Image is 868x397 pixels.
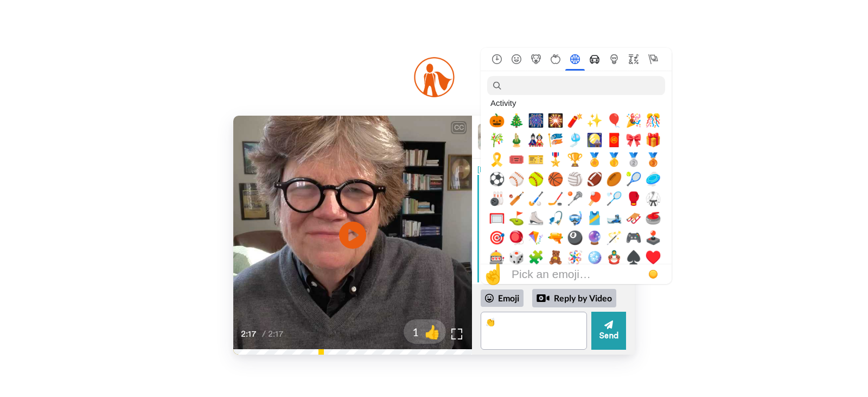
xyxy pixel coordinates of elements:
[537,292,550,305] div: Reply by Video
[481,289,524,307] div: Emoji
[268,327,287,341] span: 2:17
[532,289,616,307] div: Reply by Video
[262,327,266,341] span: /
[481,312,587,350] textarea: 👏
[472,159,635,175] div: [PERSON_NAME]
[419,323,446,341] span: 👍
[404,324,419,339] span: 1
[412,56,455,99] img: logo
[452,122,465,133] div: CC
[404,319,446,344] button: 1👍
[241,327,260,341] span: 2:17
[591,312,626,350] button: Send
[478,124,504,150] img: Profile Image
